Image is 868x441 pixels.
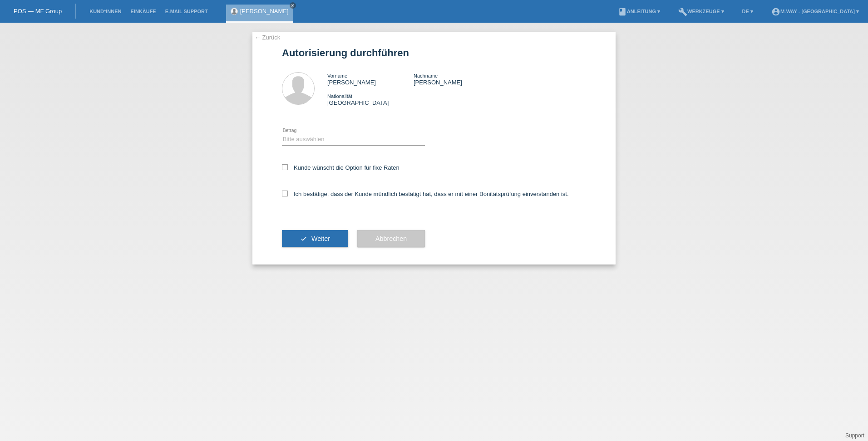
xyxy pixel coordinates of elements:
[14,8,62,15] a: POS — MF Group
[282,191,569,197] label: Ich bestätige, dass der Kunde mündlich bestätigt hat, dass er mit einer Bonitätsprüfung einversta...
[282,230,348,247] button: check Weiter
[414,72,500,86] div: [PERSON_NAME]
[327,93,352,99] span: Nationalität
[767,9,863,14] a: account_circlem-way - [GEOGRAPHIC_DATA] ▾
[311,235,330,242] span: Weiter
[674,9,729,14] a: buildWerkzeuge ▾
[327,72,414,86] div: [PERSON_NAME]
[414,73,438,78] span: Nachname
[282,164,399,171] label: Kunde wünscht die Option für fixe Raten
[282,47,586,59] h1: Autorisierung durchführen
[618,7,627,16] i: book
[290,2,296,9] a: close
[300,235,307,242] i: check
[85,9,126,14] a: Kund*innen
[327,93,414,106] div: [GEOGRAPHIC_DATA]
[613,9,665,14] a: bookAnleitung ▾
[126,9,160,14] a: Einkäufe
[161,9,212,14] a: E-Mail Support
[738,9,758,14] a: DE ▾
[240,8,289,15] a: [PERSON_NAME]
[357,230,425,247] button: Abbrechen
[291,3,295,8] i: close
[327,73,347,78] span: Vorname
[375,235,407,242] span: Abbrechen
[255,34,280,41] a: ← Zurück
[845,432,864,439] a: Support
[678,7,687,16] i: build
[771,7,780,16] i: account_circle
